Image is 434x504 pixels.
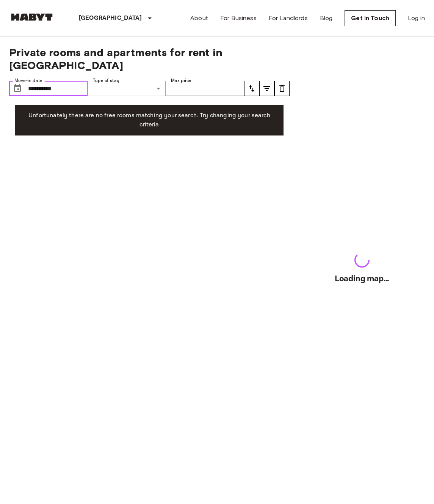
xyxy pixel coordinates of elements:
p: Unfortunately there are no free rooms matching your search. Try changing your search criteria [21,111,277,129]
span: Private rooms and apartments for rent in [GEOGRAPHIC_DATA] [9,46,290,72]
label: Type of stay [93,77,119,84]
img: Habyt [9,13,55,21]
button: Choose date, selected date is 17 Sep 2025 [10,81,25,96]
button: tune [244,81,259,96]
button: tune [274,81,290,96]
a: For Landlords [269,14,308,23]
button: tune [259,81,274,96]
h2: Loading map... [335,274,389,284]
p: [GEOGRAPHIC_DATA] [79,14,142,23]
a: About [190,14,208,23]
a: For Business [220,14,257,23]
a: Log in [408,14,425,23]
a: Blog [320,14,333,23]
label: Max price [171,77,191,84]
a: Get in Touch [345,10,396,26]
label: Move-in date [14,77,42,84]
